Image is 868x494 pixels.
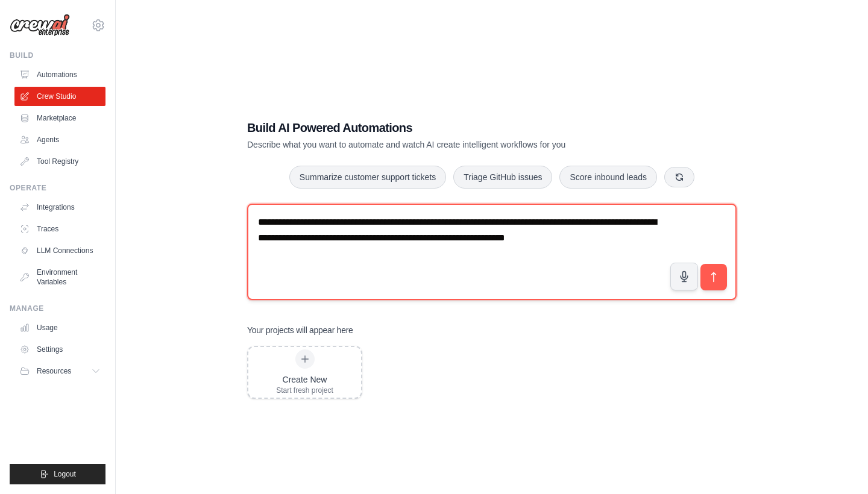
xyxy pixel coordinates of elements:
a: Tool Registry [14,152,105,171]
button: Get new suggestions [664,167,694,187]
button: Triage GitHub issues [453,166,552,189]
span: Resources [37,366,71,376]
h3: Your projects will appear here [247,324,353,336]
h1: Build AI Powered Automations [247,119,652,136]
span: Logout [54,469,76,479]
div: Manage [10,304,105,313]
button: Score inbound leads [559,166,657,189]
button: Logout [10,464,105,484]
a: Traces [14,219,105,239]
div: Create New [276,374,333,386]
a: Crew Studio [14,87,105,106]
div: Build [10,51,105,60]
button: Resources [14,361,105,381]
a: Usage [14,318,105,337]
a: Automations [14,65,105,84]
button: Summarize customer support tickets [289,166,446,189]
button: Click to speak your automation idea [670,263,698,290]
div: Operate [10,183,105,193]
a: Agents [14,130,105,149]
p: Describe what you want to automate and watch AI create intelligent workflows for you [247,139,652,151]
a: Settings [14,340,105,359]
iframe: Chat Widget [808,436,868,494]
a: Marketplace [14,108,105,128]
a: LLM Connections [14,241,105,260]
a: Environment Variables [14,263,105,292]
div: Start fresh project [276,386,333,395]
a: Integrations [14,198,105,217]
img: Logo [10,14,70,37]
